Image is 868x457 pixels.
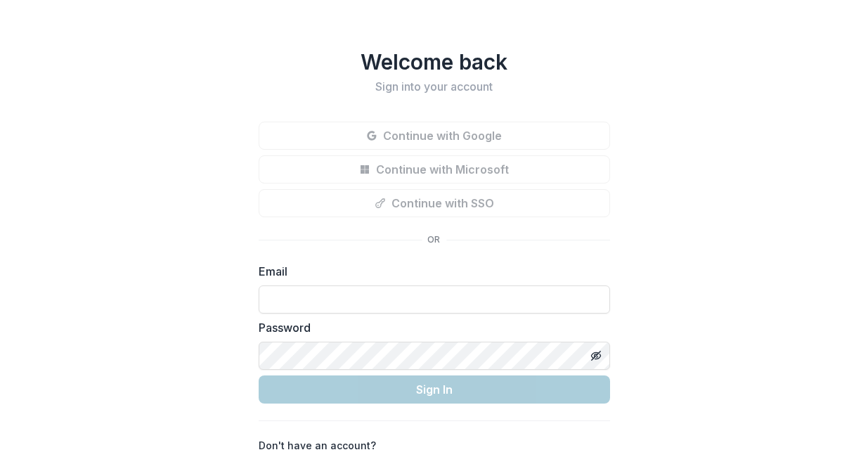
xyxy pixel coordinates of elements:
h2: Sign into your account [259,80,610,94]
label: Email [259,263,602,280]
button: Sign In [259,375,610,404]
h1: Welcome back [259,49,610,75]
button: Continue with Microsoft [259,155,610,184]
label: Password [259,319,602,336]
button: Toggle password visibility [585,345,607,367]
p: Don't have an account? [259,438,376,453]
button: Continue with SSO [259,189,610,217]
button: Continue with Google [259,122,610,150]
